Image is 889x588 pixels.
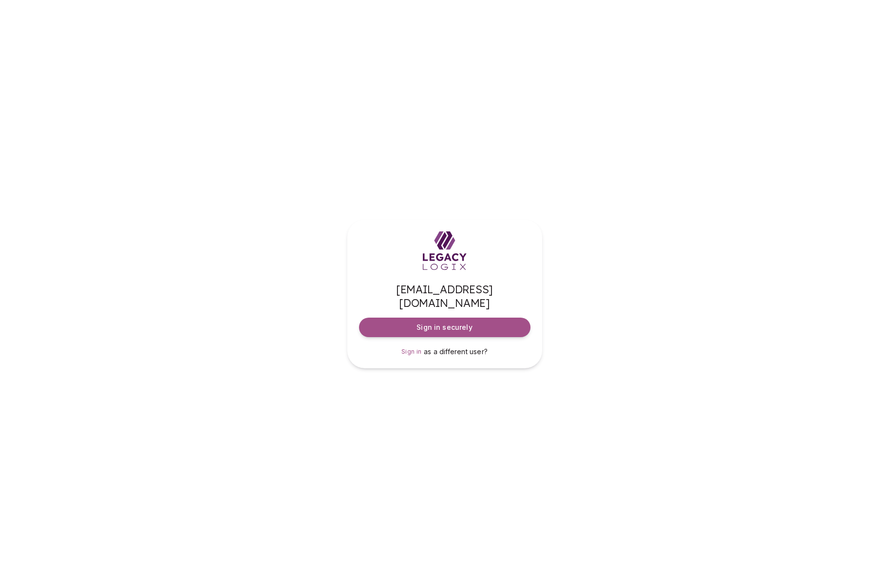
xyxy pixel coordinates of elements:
a: Sign in [401,347,422,357]
button: Sign in securely [359,318,530,337]
span: Sign in [401,348,422,355]
span: Sign in securely [416,322,472,332]
span: [EMAIL_ADDRESS][DOMAIN_NAME] [359,283,530,310]
span: as a different user? [424,347,488,356]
